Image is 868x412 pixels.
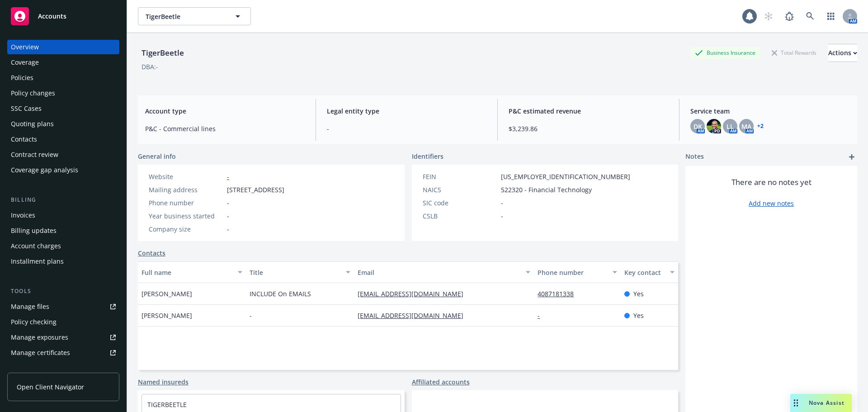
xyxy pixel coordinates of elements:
a: Coverage [7,55,119,70]
a: Quoting plans [7,117,119,131]
div: Installment plans [11,254,64,269]
div: Policy changes [11,86,55,100]
span: - [227,211,229,221]
a: Accounts [7,4,119,29]
div: Actions [828,44,857,62]
a: 4087181338 [538,289,581,298]
span: - [501,211,503,221]
div: Coverage gap analysis [11,163,78,177]
span: P&C estimated revenue [509,106,668,116]
div: FEIN [423,172,497,181]
div: Full name [142,268,232,277]
div: Website [149,172,223,181]
span: Account type [145,106,305,116]
a: Coverage gap analysis [7,163,119,177]
span: Legal entity type [327,106,486,116]
div: Manage certificates [11,346,70,360]
span: [US_EMPLOYER_IDENTIFICATION_NUMBER] [501,172,630,181]
div: Company size [149,224,223,234]
div: Drag to move [790,394,802,412]
span: P&C - Commercial lines [145,124,305,133]
div: Policies [11,71,33,85]
div: DBA: - [142,62,158,71]
div: Phone number [538,268,607,277]
a: Report a Bug [780,7,798,25]
a: Account charges [7,239,119,253]
span: Nova Assist [809,399,844,407]
a: Billing updates [7,223,119,238]
span: LL [726,122,734,131]
a: - [538,311,547,320]
a: Manage certificates [7,346,119,360]
button: Actions [828,44,857,62]
span: - [227,198,229,208]
a: Affiliated accounts [412,377,470,387]
div: Manage files [11,299,49,314]
a: Manage exposures [7,330,119,345]
button: Phone number [534,261,620,283]
a: Policy changes [7,86,119,100]
span: - [227,224,229,234]
div: Phone number [149,198,223,208]
span: Yes [633,289,644,298]
div: Invoices [11,208,35,223]
div: Billing updates [11,223,57,238]
span: Yes [633,311,644,320]
div: Contract review [11,147,58,162]
span: - [501,198,503,208]
div: NAICS [423,185,497,194]
a: Switch app [822,7,840,25]
a: Add new notes [749,199,794,208]
div: Contacts [11,132,37,147]
span: Notes [685,152,704,162]
span: Identifiers [412,152,443,161]
a: Contract review [7,147,119,162]
span: [PERSON_NAME] [142,311,192,320]
div: Email [358,268,520,277]
button: Key contact [621,261,678,283]
a: Policy checking [7,315,119,329]
a: Invoices [7,208,119,223]
span: Accounts [38,13,66,20]
span: [STREET_ADDRESS] [227,185,284,194]
a: Contacts [7,132,119,147]
span: Open Client Navigator [17,382,84,392]
div: Title [250,268,340,277]
button: Full name [138,261,246,283]
span: INCLUDE On EMAILS [250,289,311,298]
span: General info [138,152,176,161]
div: Account charges [11,239,61,253]
span: MA [741,122,751,131]
div: Mailing address [149,185,223,194]
a: [EMAIL_ADDRESS][DOMAIN_NAME] [358,289,471,298]
button: Nova Assist [790,394,852,412]
div: SSC Cases [11,101,42,116]
div: Key contact [624,268,665,277]
a: Contacts [138,248,165,258]
a: add [846,152,857,162]
span: DK [693,122,702,131]
a: Manage claims [7,361,119,375]
span: - [327,124,486,133]
div: Policy checking [11,315,57,329]
a: [EMAIL_ADDRESS][DOMAIN_NAME] [358,311,471,320]
span: $3,239.86 [509,124,668,133]
div: Manage exposures [11,330,68,345]
span: 522320 - Financial Technology [501,185,592,194]
div: Manage claims [11,361,57,375]
a: +2 [757,123,764,129]
a: Search [801,7,819,25]
span: There are no notes yet [731,177,811,188]
div: Total Rewards [767,47,821,58]
a: Start snowing [759,7,778,25]
a: SSC Cases [7,101,119,116]
span: [PERSON_NAME] [142,289,192,298]
a: Overview [7,40,119,54]
div: CSLB [423,211,497,221]
div: Tools [7,287,119,296]
a: TIGERBEETLE [147,400,187,409]
div: SIC code [423,198,497,208]
div: Overview [11,40,39,54]
a: Manage files [7,299,119,314]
